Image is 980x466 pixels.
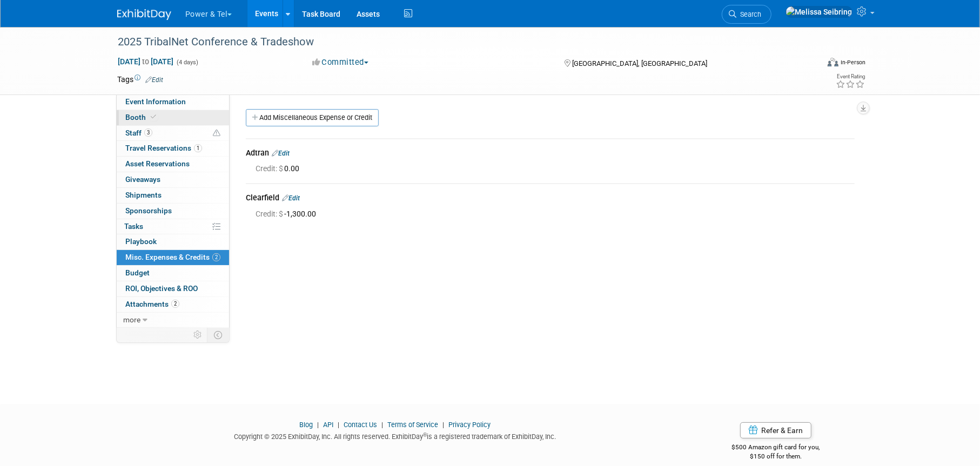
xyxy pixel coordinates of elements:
span: Budget [125,268,150,277]
span: Misc. Expenses & Credits [125,253,220,261]
span: ROI, Objectives & ROO [125,284,198,293]
span: Event Information [125,97,186,106]
div: $150 off for them. [689,452,863,461]
a: more [117,313,229,328]
img: ExhibitDay [117,9,171,20]
a: Misc. Expenses & Credits2 [117,250,229,265]
img: Format-Inperson.png [828,58,838,66]
span: Attachments [125,300,179,308]
td: Personalize Event Tab Strip [189,328,207,342]
span: [DATE] [DATE] [117,57,174,66]
span: Booth [125,113,158,121]
span: Sponsorships [125,206,172,215]
span: | [440,421,447,429]
a: Event Information [117,94,229,110]
a: Refer & Earn [740,422,811,438]
a: Attachments2 [117,297,229,312]
div: Event Format [754,56,865,72]
span: | [314,421,321,429]
a: Search [722,5,771,24]
a: Budget [117,266,229,281]
span: (4 days) [176,59,198,66]
a: Edit [272,150,290,157]
span: [GEOGRAPHIC_DATA], [GEOGRAPHIC_DATA] [572,59,707,67]
a: Edit [282,194,300,202]
span: Credit: $ [256,210,284,218]
span: Credit: $ [256,164,284,173]
i: Booth reservation complete [151,114,156,120]
a: Giveaways [117,172,229,187]
span: | [335,421,342,429]
a: Staff3 [117,126,229,141]
div: $500 Amazon gift card for you, [689,436,863,461]
span: more [123,315,140,324]
a: Travel Reservations1 [117,141,229,156]
div: In-Person [840,58,865,66]
a: Terms of Service [387,421,438,429]
span: Asset Reservations [125,159,190,168]
a: Playbook [117,234,229,249]
span: to [140,57,151,66]
a: Asset Reservations [117,157,229,172]
span: Giveaways [125,175,160,184]
a: Contact Us [344,421,377,429]
a: Shipments [117,188,229,203]
a: Blog [299,421,313,429]
div: Copyright © 2025 ExhibitDay, Inc. All rights reserved. ExhibitDay is a registered trademark of Ex... [117,429,673,442]
span: 2 [212,253,220,261]
sup: ® [423,432,427,438]
span: -1,300.00 [256,210,320,218]
a: Privacy Policy [448,421,491,429]
a: ROI, Objectives & ROO [117,281,229,296]
div: 2025 TribalNet Conference & Tradeshow [114,32,802,52]
span: Potential Scheduling Conflict -- at least one attendee is tagged in another overlapping event. [213,129,220,138]
button: Committed [308,57,373,68]
a: Tasks [117,219,229,234]
span: Shipments [125,191,162,199]
span: 2 [171,300,179,308]
span: | [379,421,386,429]
span: Staff [125,129,152,137]
span: Search [736,10,761,18]
span: 1 [194,144,202,152]
a: Edit [145,76,163,84]
td: Toggle Event Tabs [207,328,230,342]
div: Adtran [246,147,855,160]
img: Melissa Seibring [786,6,853,18]
span: 3 [144,129,152,137]
div: Event Rating [836,74,865,79]
a: API [323,421,333,429]
span: Playbook [125,237,157,246]
span: Travel Reservations [125,144,202,152]
a: Booth [117,110,229,125]
div: Clearfield [246,192,855,205]
a: Sponsorships [117,204,229,219]
a: Add Miscellaneous Expense or Credit [246,109,379,126]
span: Tasks [124,222,143,231]
td: Tags [117,74,163,85]
span: 0.00 [256,164,304,173]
